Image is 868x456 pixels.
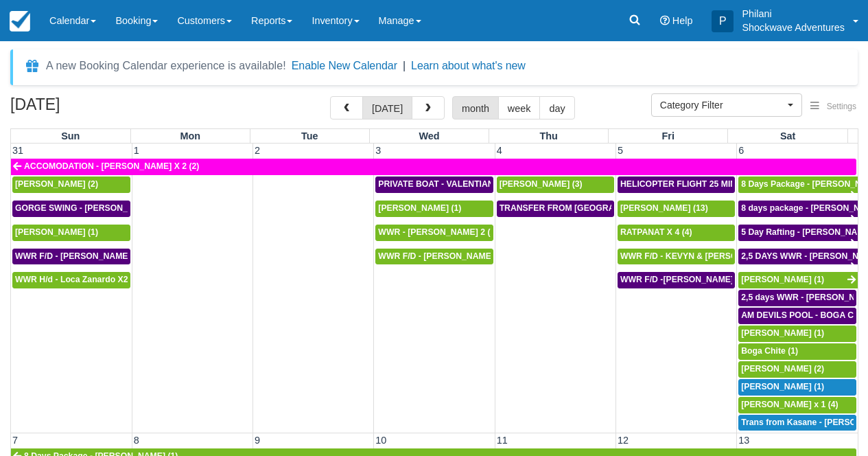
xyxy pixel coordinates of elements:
[11,145,25,156] span: 31
[660,16,670,25] i: Help
[497,201,614,217] a: TRANSFER FROM [GEOGRAPHIC_DATA] TO VIC FALLS - [PERSON_NAME] X 1 (1)
[741,400,838,409] span: [PERSON_NAME] x 1 (4)
[500,179,583,189] span: [PERSON_NAME] (3)
[651,93,802,117] button: Category Filter
[616,435,630,446] span: 12
[11,435,19,446] span: 7
[741,382,824,391] span: [PERSON_NAME] (1)
[738,201,858,217] a: 8 days package - [PERSON_NAME] X1 (1)
[738,415,856,431] a: Trans from Kasane - [PERSON_NAME] X4 (4)
[10,96,184,122] h2: [DATE]
[620,227,692,237] span: RATPANAT X 4 (4)
[180,130,200,141] span: Mon
[253,145,261,156] span: 2
[132,435,141,446] span: 8
[618,201,735,217] a: [PERSON_NAME] (13)
[12,249,130,265] a: WWR F/D - [PERSON_NAME] X 1 (1)
[737,145,745,156] span: 6
[616,145,624,156] span: 5
[738,249,858,265] a: 2,5 DAYS WWR - [PERSON_NAME] X1 (1)
[672,15,693,26] span: Help
[500,203,829,213] span: TRANSFER FROM [GEOGRAPHIC_DATA] TO VIC FALLS - [PERSON_NAME] X 1 (1)
[738,308,856,324] a: AM DEVILS POOL - BOGA CHITE X 1 (1)
[15,203,183,213] span: GORGE SWING - [PERSON_NAME] X 2 (2)
[802,97,865,117] button: Settings
[738,343,856,360] a: Boga Chite (1)
[741,275,824,284] span: [PERSON_NAME] (1)
[495,435,509,446] span: 11
[738,290,856,306] a: 2,5 days WWR - [PERSON_NAME] X2 (2)
[375,249,493,265] a: WWR F/D - [PERSON_NAME] x3 (3)
[375,176,493,193] a: PRIVATE BOAT - VALENTIAN [PERSON_NAME] X 4 (4)
[12,176,130,193] a: [PERSON_NAME] (2)
[378,203,461,213] span: [PERSON_NAME] (1)
[378,227,497,237] span: WWR - [PERSON_NAME] 2 (2)
[495,145,504,156] span: 4
[620,275,771,284] span: WWR F/D -[PERSON_NAME] X 15 (15)
[539,130,557,141] span: Thu
[15,227,98,237] span: [PERSON_NAME] (1)
[301,130,318,141] span: Tue
[738,397,856,413] a: [PERSON_NAME] x 1 (4)
[24,161,199,171] span: ACCOMODATION - [PERSON_NAME] X 2 (2)
[498,96,541,119] button: week
[46,58,286,74] div: A new Booking Calendar experience is available!
[618,225,735,241] a: RATPANAT X 4 (4)
[738,176,858,193] a: 8 Days Package - [PERSON_NAME] (1)
[618,249,735,265] a: WWR F/D - KEVYN & [PERSON_NAME] 2 (2)
[620,251,795,261] span: WWR F/D - KEVYN & [PERSON_NAME] 2 (2)
[12,201,130,217] a: GORGE SWING - [PERSON_NAME] X 2 (2)
[11,159,856,175] a: ACCOMODATION - [PERSON_NAME] X 2 (2)
[741,328,824,338] span: [PERSON_NAME] (1)
[741,364,824,374] span: [PERSON_NAME] (2)
[452,96,499,119] button: month
[411,60,526,71] a: Learn about what's new
[738,361,856,378] a: [PERSON_NAME] (2)
[618,176,735,193] a: HELICOPTER FLIGHT 25 MINS- [PERSON_NAME] X1 (1)
[362,96,412,119] button: [DATE]
[620,203,708,213] span: [PERSON_NAME] (13)
[15,251,159,261] span: WWR F/D - [PERSON_NAME] X 1 (1)
[374,145,382,156] span: 3
[10,11,30,32] img: checkfront-main-nav-mini-logo.png
[253,435,261,446] span: 9
[497,176,614,193] a: [PERSON_NAME] (3)
[378,179,594,189] span: PRIVATE BOAT - VALENTIAN [PERSON_NAME] X 4 (4)
[132,145,141,156] span: 1
[738,272,858,288] a: [PERSON_NAME] (1)
[15,179,98,189] span: [PERSON_NAME] (2)
[419,130,439,141] span: Wed
[292,59,397,73] button: Enable New Calendar
[378,251,518,261] span: WWR F/D - [PERSON_NAME] x3 (3)
[712,10,734,32] div: P
[738,379,856,396] a: [PERSON_NAME] (1)
[741,346,798,356] span: Boga Chite (1)
[375,225,493,241] a: WWR - [PERSON_NAME] 2 (2)
[403,60,406,71] span: |
[737,435,751,446] span: 13
[374,435,388,446] span: 10
[375,201,493,217] a: [PERSON_NAME] (1)
[620,179,843,189] span: HELICOPTER FLIGHT 25 MINS- [PERSON_NAME] X1 (1)
[618,272,735,288] a: WWR F/D -[PERSON_NAME] X 15 (15)
[15,275,141,284] span: WWR H/d - Loca Zanardo X2 (2)
[738,225,858,241] a: 5 Day Rafting - [PERSON_NAME] X1 (1)
[742,21,845,34] p: Shockwave Adventures
[660,98,784,112] span: Category Filter
[61,130,80,141] span: Sun
[12,225,130,241] a: [PERSON_NAME] (1)
[662,130,675,141] span: Fri
[738,326,856,342] a: [PERSON_NAME] (1)
[827,102,856,111] span: Settings
[780,130,795,141] span: Sat
[742,7,845,21] p: Philani
[12,272,130,288] a: WWR H/d - Loca Zanardo X2 (2)
[539,96,574,119] button: day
